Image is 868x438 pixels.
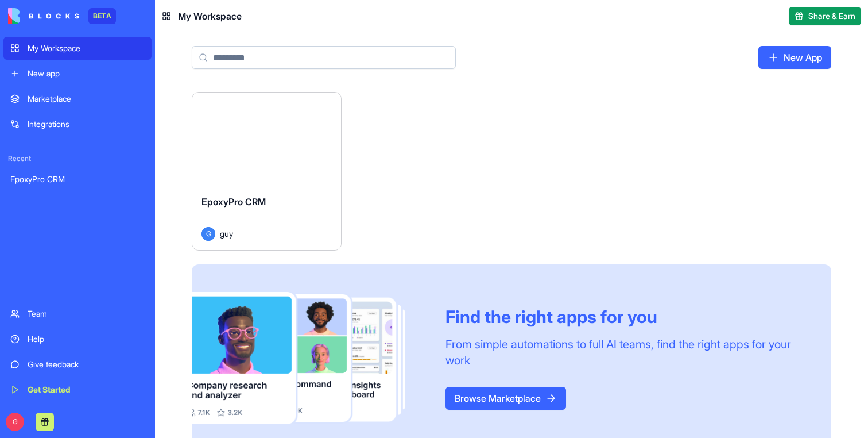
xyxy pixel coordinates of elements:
div: My Workspace [28,43,145,54]
span: Recent [3,154,152,163]
div: Integrations [28,118,145,130]
a: BETA [8,8,116,24]
div: Help [28,333,145,345]
div: Team [28,308,145,320]
span: EpoxyPro CRM [201,196,266,208]
span: Share & Earn [808,10,855,22]
img: Frame_181_egmpey.png [192,292,427,424]
div: BETA [88,8,116,24]
span: G [201,227,215,241]
div: Give feedback [28,359,145,370]
a: Give feedback [3,353,152,376]
a: New app [3,62,152,85]
div: Find the right apps for you [445,306,804,327]
a: Browse Marketplace [445,387,566,410]
a: Marketplace [3,87,152,110]
div: From simple automations to full AI teams, find the right apps for your work [445,336,804,368]
a: EpoxyPro CRMGguy [192,92,342,251]
span: guy [220,228,233,240]
img: logo [8,8,79,24]
a: My Workspace [3,37,152,60]
a: Team [3,302,152,325]
span: My Workspace [178,9,242,23]
div: EpoxyPro CRM [10,174,145,185]
span: G [6,413,24,431]
a: Get Started [3,378,152,401]
a: Help [3,328,152,351]
div: Get Started [28,384,145,395]
a: Integrations [3,113,152,136]
div: New app [28,68,145,79]
div: Marketplace [28,93,145,105]
a: New App [758,46,831,69]
button: Share & Earn [789,7,861,25]
a: EpoxyPro CRM [3,168,152,191]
